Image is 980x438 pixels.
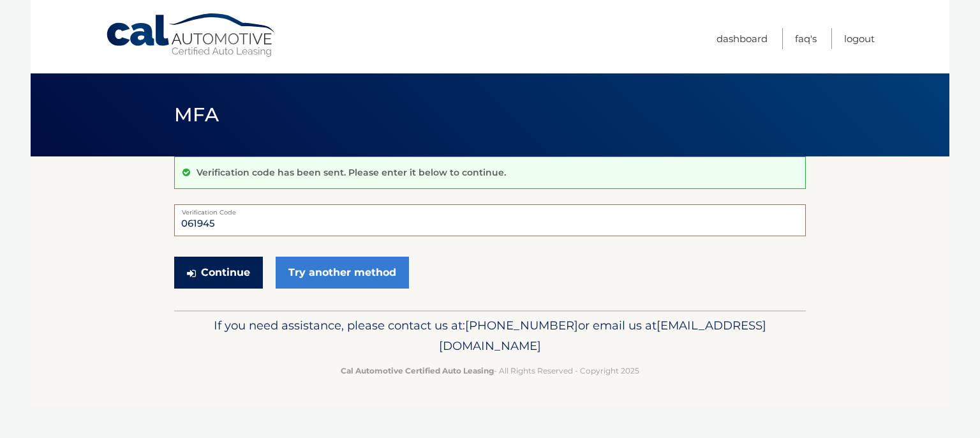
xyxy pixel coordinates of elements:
a: Logout [844,28,875,49]
input: Verification Code [174,204,806,236]
p: If you need assistance, please contact us at: or email us at [182,315,798,356]
p: Verification code has been sent. Please enter it below to continue. [197,167,506,178]
a: Cal Automotive [105,13,278,58]
label: Verification Code [174,204,806,215]
a: Try another method [276,257,409,289]
a: FAQ's [795,28,817,49]
strong: Cal Automotive Certified Auto Leasing [341,366,494,375]
span: [PHONE_NUMBER] [465,318,578,333]
span: MFA [174,103,219,126]
p: - All Rights Reserved - Copyright 2025 [182,364,798,377]
span: [EMAIL_ADDRESS][DOMAIN_NAME] [439,318,766,353]
a: Dashboard [716,28,768,49]
button: Continue [174,257,263,289]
